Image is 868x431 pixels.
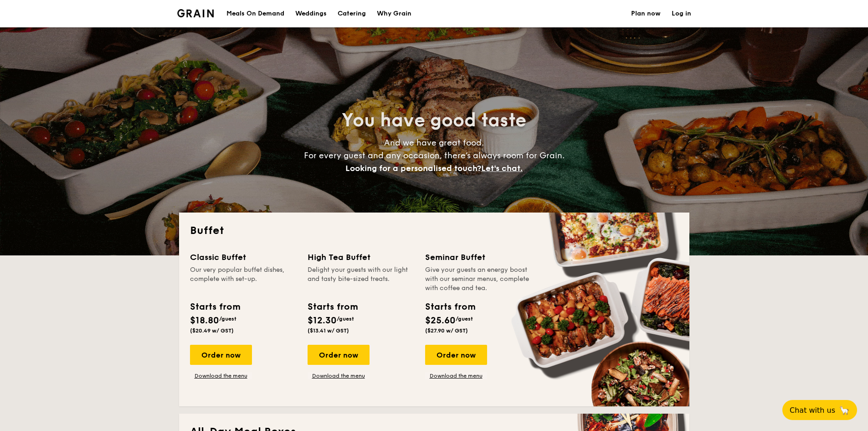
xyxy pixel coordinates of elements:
[308,251,414,264] div: High Tea Buffet
[177,9,214,17] img: Grain
[425,251,532,264] div: Seminar Buffet
[177,9,214,17] a: Logotype
[190,327,234,334] span: ($20.49 w/ GST)
[425,345,487,365] div: Order now
[839,405,850,415] span: 🦙
[190,345,252,365] div: Order now
[190,372,252,379] a: Download the menu
[190,315,219,326] span: $18.80
[342,109,526,131] span: You have good taste
[456,316,473,322] span: /guest
[425,300,475,314] div: Starts from
[308,327,349,334] span: ($13.41 w/ GST)
[308,372,370,379] a: Download the menu
[190,223,678,238] h2: Buffet
[481,163,523,173] span: Let's chat.
[790,406,835,415] span: Chat with us
[190,251,297,264] div: Classic Buffet
[304,138,565,173] span: And we have great food. For every guest and any occasion, there’s always room for Grain.
[308,300,357,314] div: Starts from
[425,327,468,334] span: ($27.90 w/ GST)
[308,315,337,326] span: $12.30
[425,265,532,293] div: Give your guests an energy boost with our seminar menus, complete with coffee and tea.
[345,163,481,173] span: Looking for a personalised touch?
[190,265,297,293] div: Our very popular buffet dishes, complete with set-up.
[308,345,370,365] div: Order now
[190,300,240,314] div: Starts from
[782,400,857,420] button: Chat with us🦙
[219,316,236,322] span: /guest
[425,372,487,379] a: Download the menu
[425,315,456,326] span: $25.60
[337,316,354,322] span: /guest
[308,265,414,293] div: Delight your guests with our light and tasty bite-sized treats.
